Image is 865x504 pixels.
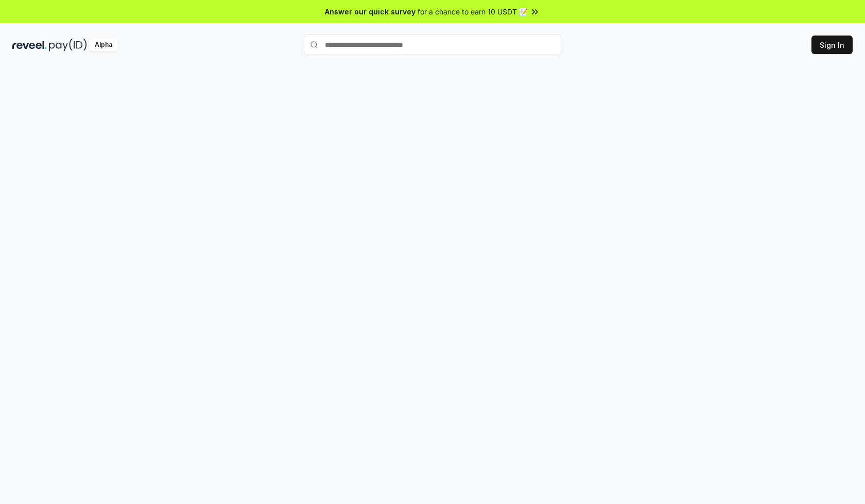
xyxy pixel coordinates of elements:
[325,6,416,17] span: Answer our quick survey
[418,6,528,17] span: for a chance to earn 10 USDT 📝
[49,39,87,51] img: pay_id
[811,36,853,54] button: Sign In
[89,39,118,51] div: Alpha
[12,39,47,51] img: reveel_dark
